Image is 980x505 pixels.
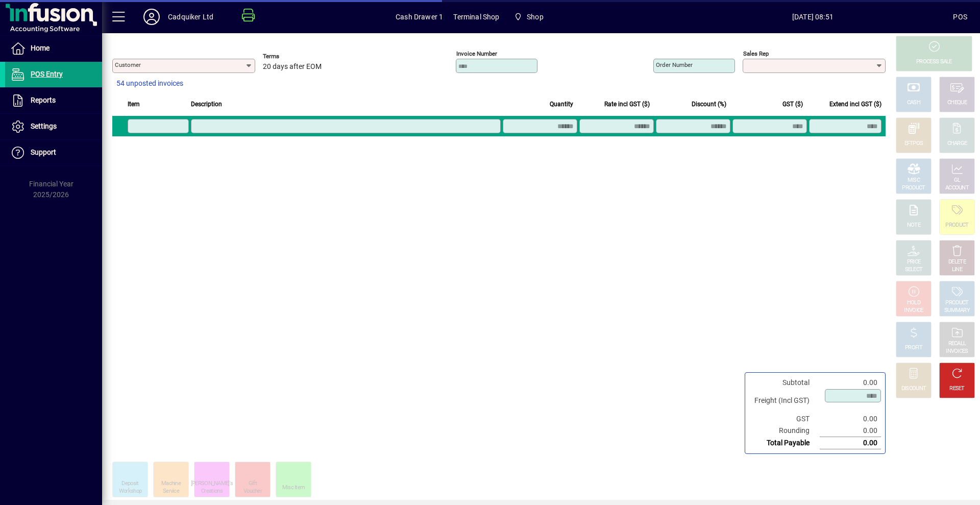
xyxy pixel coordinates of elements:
div: EFTPOS [904,140,923,148]
div: DELETE [948,258,966,266]
div: Voucher [243,488,262,495]
div: NOTE [907,222,920,229]
div: ACCOUNT [945,184,969,192]
mat-label: Sales rep [743,50,769,57]
span: Support [31,148,56,156]
td: GST [749,413,820,425]
span: Rate incl GST ($) [604,99,650,110]
td: Total Payable [749,437,820,449]
div: Machine [161,480,181,488]
span: GST ($) [782,99,803,110]
div: GL [954,177,961,184]
a: Reports [5,88,102,113]
span: 20 days after EOM [263,63,322,71]
div: SUMMARY [944,307,970,315]
div: PROCESS SALE [916,58,952,66]
td: Freight (Incl GST) [749,389,820,413]
span: Item [128,99,140,110]
a: Support [5,140,102,165]
div: RECALL [948,340,966,348]
div: PRODUCT [902,184,925,192]
div: INVOICE [904,307,923,315]
span: Terms [263,53,324,60]
div: Creations [201,488,223,495]
div: PROFIT [905,344,922,352]
div: CHEQUE [947,99,967,107]
td: 0.00 [820,377,881,389]
span: Reports [31,96,56,104]
div: Cadquiker Ltd [168,9,213,25]
div: Gift [249,480,257,488]
span: Discount (%) [692,99,726,110]
td: 0.00 [820,413,881,425]
a: Settings [5,114,102,139]
a: Home [5,36,102,61]
span: Shop [527,9,544,25]
button: 54 unposted invoices [112,75,187,93]
span: POS Entry [31,70,63,78]
div: Service [163,488,179,495]
span: Quantity [550,99,573,110]
td: 0.00 [820,437,881,449]
div: SELECT [905,266,923,274]
div: HOLD [907,299,920,307]
span: Shop [510,8,548,26]
div: Misc Item [282,484,305,492]
div: POS [953,9,967,25]
td: Subtotal [749,377,820,389]
span: Description [191,99,222,110]
div: RESET [949,385,965,393]
button: Profile [135,8,168,26]
div: PRODUCT [945,222,968,229]
div: [PERSON_NAME]'s [191,480,233,488]
div: PRICE [907,258,921,266]
span: Settings [31,122,57,130]
span: Extend incl GST ($) [829,99,881,110]
div: MISC [908,177,920,184]
span: [DATE] 08:51 [672,9,953,25]
div: DISCOUNT [901,385,926,393]
div: Workshop [119,488,141,495]
span: Home [31,44,50,52]
div: LINE [952,266,962,274]
span: 54 unposted invoices [116,78,183,89]
div: CASH [907,99,920,107]
div: Deposit [121,480,138,488]
td: Rounding [749,425,820,437]
div: CHARGE [947,140,967,148]
div: INVOICES [946,348,968,355]
mat-label: Invoice number [456,50,497,57]
span: Cash Drawer 1 [396,9,443,25]
span: Terminal Shop [453,9,499,25]
div: PRODUCT [945,299,968,307]
td: 0.00 [820,425,881,437]
mat-label: Order number [656,61,693,68]
mat-label: Customer [115,61,141,68]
